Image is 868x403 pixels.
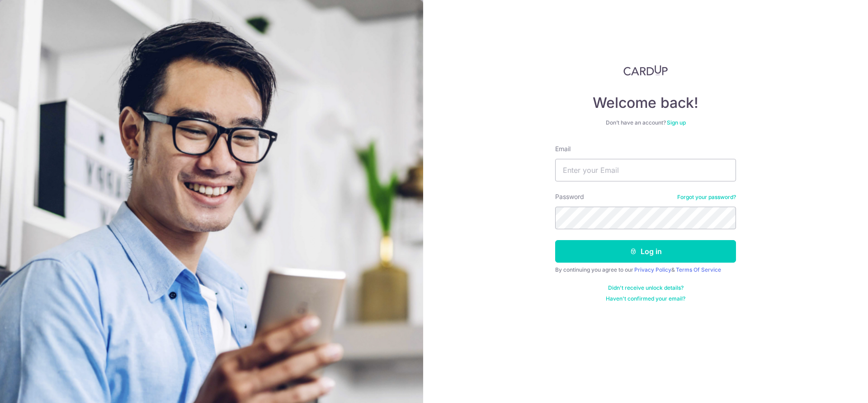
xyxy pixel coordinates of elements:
h4: Welcome back! [555,94,736,112]
img: CardUp Logo [623,65,668,76]
a: Terms Of Service [676,266,721,273]
div: Don’t have an account? [555,119,736,126]
a: Didn't receive unlock details? [608,284,684,292]
input: Enter your Email [555,159,736,181]
label: Email [555,144,571,153]
div: By continuing you agree to our & [555,266,736,273]
button: Log in [555,240,736,263]
a: Privacy Policy [634,266,671,273]
a: Forgot your password? [677,194,736,201]
label: Password [555,192,584,201]
a: Haven't confirmed your email? [606,295,685,302]
a: Sign up [667,119,686,126]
